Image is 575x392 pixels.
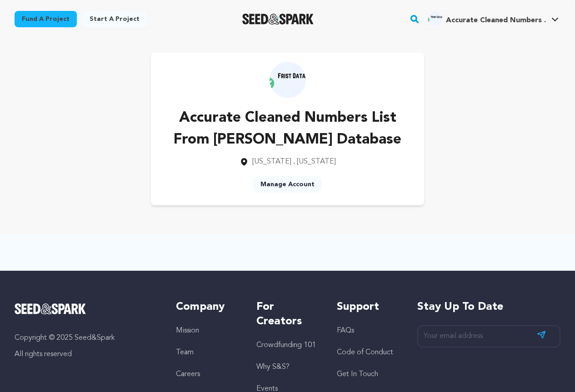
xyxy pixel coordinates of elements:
a: Code of Conduct [337,349,393,356]
img: Seed&Spark Logo [15,303,86,314]
a: Fund a project [15,11,77,27]
a: Team [176,349,194,356]
h5: Support [337,300,399,314]
img: Seed&Spark Logo Dark Mode [242,14,314,25]
span: Accurate Cleaned Numbers .'s Profile [426,10,560,29]
input: Your email address [417,325,560,347]
a: Seed&Spark Homepage [15,303,158,314]
a: Mission [176,327,199,334]
a: Accurate Cleaned Numbers .'s Profile [426,10,560,26]
h5: Stay up to date [417,300,560,314]
a: Crowdfunding 101 [256,342,316,349]
a: Start a project [82,11,147,27]
a: FAQs [337,327,354,334]
h5: For Creators [256,300,319,329]
a: Seed&Spark Homepage [242,14,314,25]
p: All rights reserved [15,349,158,360]
a: Why S&S? [256,363,290,371]
p: Accurate Cleaned Numbers List From [PERSON_NAME] Database [165,107,410,151]
a: Careers [176,371,200,378]
div: Accurate Cleaned Numbers .'s Profile [428,11,546,26]
a: Manage Account [253,176,322,193]
p: Copyright © 2025 Seed&Spark [15,332,158,343]
img: 29348c9a6ef3102f.png [428,11,442,26]
a: Get In Touch [337,371,378,378]
span: , [US_STATE] [293,158,336,165]
img: https://seedandspark-static.s3.us-east-2.amazonaws.com/images/User/002/322/272/medium/29348c9a6ef... [270,62,306,98]
span: [US_STATE] [252,158,291,165]
h5: Company [176,300,238,314]
span: Accurate Cleaned Numbers . [446,17,546,24]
